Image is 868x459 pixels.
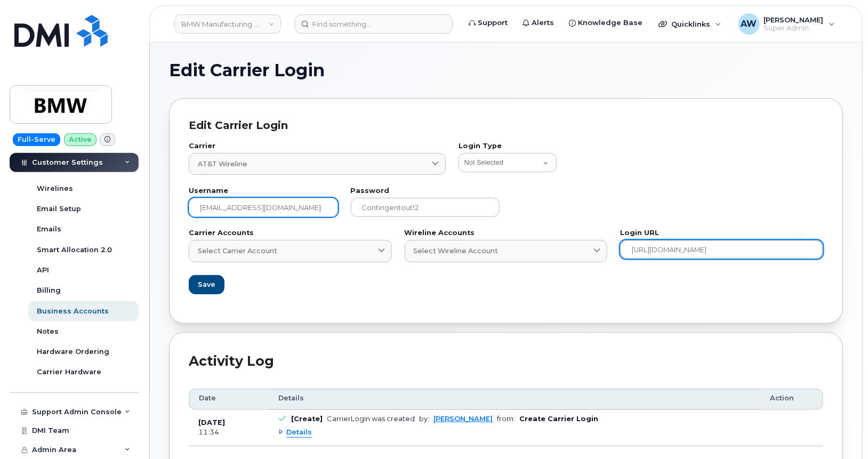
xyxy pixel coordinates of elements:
[351,188,500,195] label: Password
[198,428,259,437] div: 11:34
[620,230,823,237] label: Login URL
[198,279,215,289] span: Save
[433,415,493,423] a: [PERSON_NAME]
[414,246,499,256] span: Select Wireline Account
[497,415,515,423] span: from:
[189,352,823,371] div: Activity Log
[286,428,312,438] span: Details
[199,393,216,403] span: Date
[291,415,323,423] b: [Create]
[761,389,823,410] th: Action
[189,275,224,294] button: Save
[327,415,415,423] div: CarrierLogin was created
[405,230,608,237] label: Wireline Accounts
[198,159,247,169] span: AT&T Wireline
[189,153,446,175] a: AT&T Wireline
[189,240,392,262] a: Select Carrier Account
[189,118,823,133] div: Edit Carrier Login
[198,418,225,426] b: [DATE]
[278,393,304,403] span: Details
[198,246,277,256] span: Select Carrier Account
[189,188,338,195] label: Username
[169,62,325,78] span: Edit Carrier Login
[519,415,598,423] b: Create Carrier Login
[822,413,860,451] iframe: Messenger Launcher
[405,240,608,262] a: Select Wireline Account
[189,143,446,150] label: Carrier
[459,143,823,150] label: Login Type
[419,415,429,423] span: by:
[189,230,392,237] label: Carrier Accounts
